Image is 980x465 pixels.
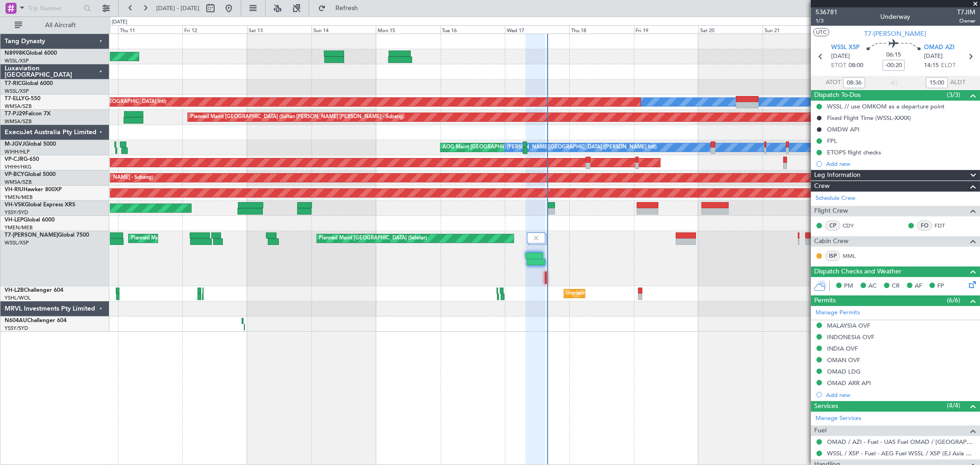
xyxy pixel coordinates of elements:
span: VH-VSK [5,202,25,208]
div: FO [917,221,932,231]
span: Dispatch Checks and Weather [814,267,901,277]
span: Cabin Crew [814,236,849,247]
a: VP-CJRG-650 [5,157,39,162]
span: 14:15 [924,61,939,70]
span: T7JIM [957,7,975,17]
input: --:-- [926,77,948,88]
span: [DATE] [924,52,943,61]
span: ATOT [826,78,841,87]
span: 08:00 [849,61,863,70]
div: OMDW API [827,125,860,133]
a: YSSY/SYD [5,325,28,332]
a: Manage Services [816,414,861,423]
a: WSSL/XSP [5,57,29,64]
a: WMSA/SZB [5,103,32,110]
div: MALAYSIA OVF [827,322,870,329]
a: WSSL/XSP [5,239,29,246]
span: VP-BCY [5,172,24,177]
a: YSHL/WOL [5,295,31,301]
span: Fuel [814,425,827,436]
div: Planned Maint [GEOGRAPHIC_DATA] (Seletar) [319,232,427,245]
a: VH-L2BChallenger 604 [5,288,63,293]
div: OMAD LDG [827,368,861,375]
div: Sat 20 [698,25,763,34]
div: CP [825,221,840,231]
div: WSSL // use OMKOM as a departure point [827,102,945,110]
button: Refresh [314,1,369,16]
span: 1/3 [816,17,838,25]
a: T7-[PERSON_NAME]Global 7500 [5,232,89,238]
span: N604AU [5,318,27,323]
a: T7-RICGlobal 6000 [5,81,53,86]
div: Planned Maint Dubai (Al Maktoum Intl) [131,232,221,245]
a: VH-LEPGlobal 6000 [5,217,55,223]
a: VP-BCYGlobal 5000 [5,172,56,177]
span: (4/4) [947,401,960,410]
a: YMEN/MEB [5,194,33,201]
span: Services [814,401,838,412]
span: [DATE] [831,52,850,61]
a: WMSA/SZB [5,179,32,186]
div: Add new [826,391,975,399]
div: OMAN OVF [827,356,860,364]
div: Sun 14 [312,25,376,34]
span: T7-ELLY [5,96,25,102]
span: Dispatch To-Dos [814,90,861,101]
a: WSSL/XSP [5,88,29,95]
div: Sun 21 [763,25,827,34]
div: Fri 12 [182,25,247,34]
span: [DATE] - [DATE] [156,4,199,12]
span: All Aircraft [24,22,97,28]
span: T7-[PERSON_NAME] [5,232,58,238]
a: M-JGVJGlobal 5000 [5,142,56,147]
a: YMEN/MEB [5,224,33,231]
span: (6/6) [947,295,960,305]
div: Planned Maint [GEOGRAPHIC_DATA] (Sultan [PERSON_NAME] [PERSON_NAME] - Subang) [190,110,404,124]
span: VP-CJR [5,157,23,162]
span: PM [844,282,853,291]
a: VH-RIUHawker 800XP [5,187,62,193]
span: WSSL XSP [831,43,860,52]
div: Sat 13 [247,25,312,34]
div: Mon 15 [376,25,440,34]
span: OMAD AZI [924,43,955,52]
span: T7-PJ29 [5,111,25,117]
a: WIHH/HLP [5,148,30,155]
a: Schedule Crew [816,194,855,203]
span: (3/3) [947,90,960,100]
a: N604AUChallenger 604 [5,318,67,323]
img: gray-close.svg [532,234,540,242]
span: T7-RIC [5,81,22,86]
span: Flight Crew [814,206,848,216]
button: UTC [813,28,829,36]
span: N8998K [5,51,26,56]
div: AOG Maint [GEOGRAPHIC_DATA] (Halim Intl) [443,141,550,154]
div: INDONESIA OVF [827,333,874,341]
a: T7-PJ29Falcon 7X [5,111,51,117]
div: [PERSON_NAME][GEOGRAPHIC_DATA] ([PERSON_NAME] Intl) [507,141,657,154]
div: Add new [826,160,975,168]
span: Permits [814,295,836,306]
span: ELDT [941,61,956,70]
button: All Aircraft [10,18,100,33]
span: M-JGVJ [5,142,25,147]
a: OMAD / AZI - Fuel - UAS Fuel OMAD / [GEOGRAPHIC_DATA] (EJ [GEOGRAPHIC_DATA] Only) [827,438,975,446]
input: --:-- [843,77,865,88]
span: Leg Information [814,170,861,181]
a: N8998KGlobal 6000 [5,51,57,56]
div: OMAD ARR API [827,379,871,387]
span: ALDT [950,78,965,87]
a: VHHH/HKG [5,164,32,170]
span: 06:15 [886,51,901,60]
span: VH-L2B [5,288,24,293]
div: ISP [825,251,840,261]
span: T7-[PERSON_NAME] [865,29,927,39]
a: WSSL / XSP - Fuel - AEG Fuel WSSL / XSP (EJ Asia Only) [827,449,975,457]
div: Unplanned Maint [GEOGRAPHIC_DATA] ([GEOGRAPHIC_DATA]) [566,287,718,301]
a: WMSA/SZB [5,118,32,125]
div: [DATE] [112,18,127,26]
span: AF [915,282,922,291]
a: Manage Permits [816,308,860,318]
span: VH-RIU [5,187,23,193]
span: FP [937,282,944,291]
